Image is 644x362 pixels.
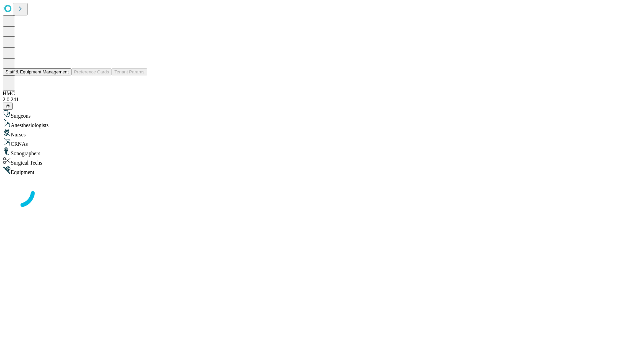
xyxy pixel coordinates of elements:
[3,147,641,157] div: Sonographers
[3,110,641,119] div: Surgeons
[3,90,641,97] div: HMC
[3,138,641,147] div: CRNAs
[3,103,13,110] button: @
[3,157,641,166] div: Surgical Techs
[112,68,147,75] button: Tenant Params
[5,104,10,109] span: @
[3,68,71,75] button: Staff & Equipment Management
[3,166,641,175] div: Equipment
[3,128,641,138] div: Nurses
[3,119,641,128] div: Anesthesiologists
[71,68,112,75] button: Preference Cards
[3,97,641,103] div: 2.0.241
